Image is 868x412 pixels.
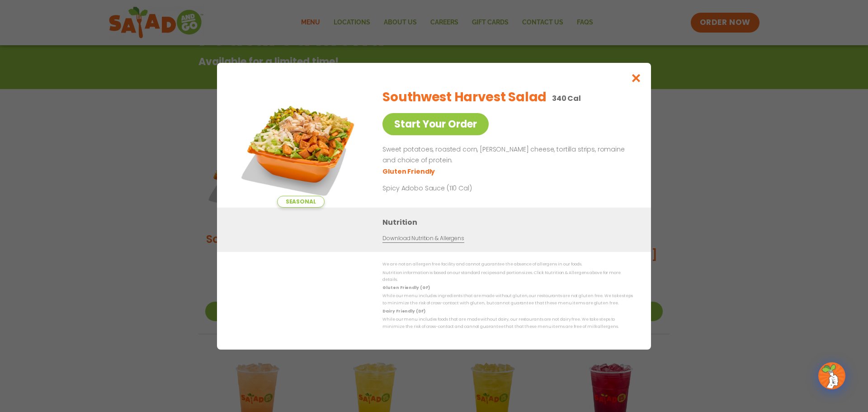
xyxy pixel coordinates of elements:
[382,308,425,314] strong: Dairy Friendly (DF)
[382,144,629,166] p: Sweet potatoes, roasted corn, [PERSON_NAME] cheese, tortilla strips, romaine and choice of protein.
[382,269,633,283] p: Nutrition information is based on our standard recipes and portion sizes. Click Nutrition & Aller...
[382,217,637,228] h3: Nutrition
[819,363,844,388] img: wpChatIcon
[382,234,464,243] a: Download Nutrition & Allergens
[552,93,581,104] p: 340 Cal
[382,285,429,290] strong: Gluten Friendly (GF)
[382,183,550,193] p: Spicy Adobo Sauce (110 Cal)
[277,196,325,208] span: Seasonal
[237,81,364,208] img: Featured product photo for Southwest Harvest Salad
[382,261,633,268] p: We are not an allergen free facility and cannot guarantee the absence of allergens in our foods.
[622,63,651,93] button: Close modal
[382,113,489,135] a: Start Your Order
[382,166,436,176] li: Gluten Friendly
[382,88,547,107] h2: Southwest Harvest Salad
[382,293,633,307] p: While our menu includes ingredients that are made without gluten, our restaurants are not gluten ...
[382,316,633,330] p: While our menu includes foods that are made without dairy, our restaurants are not dairy free. We...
